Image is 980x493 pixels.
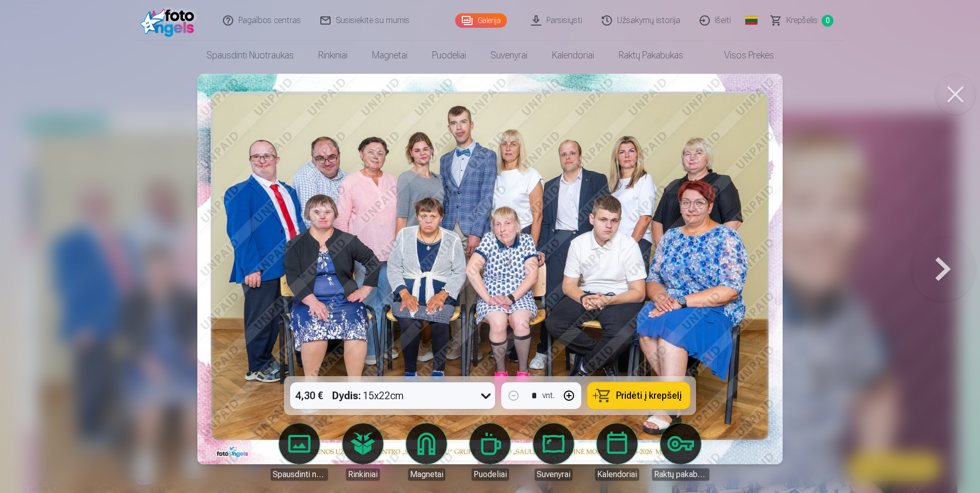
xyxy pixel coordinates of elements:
a: Galerija [455,13,507,28]
div: Kalendoriai [595,468,639,481]
div: Spausdinti nuotraukas [271,468,328,481]
span: Krepšelis [786,14,818,27]
a: Suvenyrai [478,41,540,70]
button: Pridėti į krepšelį [587,382,690,409]
a: Raktų pakabukas [652,423,709,481]
strong: Dydis : [332,388,361,403]
div: 4,30 € [290,382,328,409]
div: Magnetai [408,468,445,481]
a: Rinkiniai [306,41,360,70]
span: Pridėti į krepšelį [616,391,682,400]
div: Rinkiniai [346,468,380,481]
span: 0 [822,15,833,27]
img: /fa2 [140,4,199,37]
a: Suvenyrai [525,423,582,481]
div: vnt. [542,389,555,402]
a: Spausdinti nuotraukas [271,423,328,481]
a: Puodeliai [461,423,519,481]
a: Puodeliai [420,41,478,70]
a: Raktų pakabukas [606,41,696,70]
a: Spausdinti nuotraukas [194,41,306,70]
a: Rinkiniai [334,423,392,481]
div: Suvenyrai [535,468,573,481]
a: Magnetai [398,423,455,481]
a: Magnetai [360,41,420,70]
div: Raktų pakabukas [652,468,709,481]
div: 15x22cm [332,382,404,409]
a: Kalendoriai [540,41,606,70]
a: Visos prekės [696,41,786,70]
a: Kalendoriai [588,423,646,481]
div: Puodeliai [472,468,509,481]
